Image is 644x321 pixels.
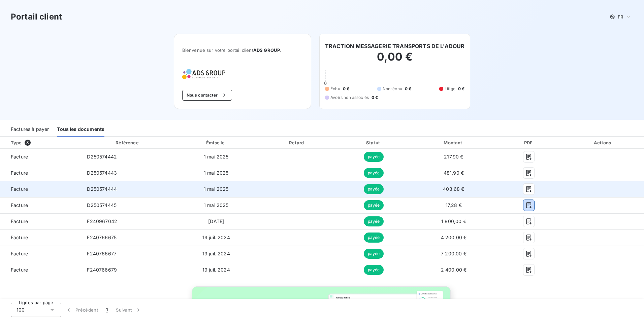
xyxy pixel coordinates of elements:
h3: Portail client [11,11,62,23]
div: Montant [413,139,494,146]
span: 0 € [343,86,349,92]
h6: TRACTION MESSAGERIE TRANSPORTS DE L'ADOUR [325,42,464,50]
span: payée [364,200,384,210]
span: ADS GROUP [253,47,280,53]
span: D250574444 [87,186,117,192]
span: F240766677 [87,251,117,256]
span: 0 € [405,86,411,92]
button: Suivant [112,303,146,317]
span: F240766675 [87,235,117,240]
span: 403,68 € [443,186,464,192]
div: Type [7,139,80,146]
span: 0 € [458,86,464,92]
span: F240766679 [87,267,117,273]
div: Émise le [175,139,257,146]
span: payée [364,249,384,259]
span: payée [364,216,384,226]
span: 7 200,00 € [441,251,466,256]
span: 19 juil. 2024 [202,267,230,273]
span: 1 mai 2025 [204,154,229,159]
span: 19 juil. 2024 [202,251,230,256]
button: 1 [102,303,112,317]
span: Facture [5,202,76,209]
span: F240967042 [87,218,117,224]
span: payée [364,265,384,275]
span: D250574443 [87,170,117,176]
span: Bienvenue sur votre portail client . [182,47,303,53]
button: Précédent [61,303,102,317]
div: Actions [563,139,643,146]
span: 8 [25,140,31,146]
button: Nous contacter [182,90,232,101]
span: 0 € [372,95,378,101]
span: payée [364,184,384,194]
span: 0 [324,80,327,86]
span: Facture [5,153,76,160]
span: 1 [106,307,108,313]
span: 217,90 € [444,154,463,159]
span: payée [364,152,384,162]
span: Avoirs non associés [330,95,369,101]
span: 1 mai 2025 [204,202,229,208]
span: D250574445 [87,202,117,208]
div: Tous les documents [57,122,104,137]
span: Facture [5,266,76,273]
span: Facture [5,170,76,176]
span: Facture [5,186,76,192]
span: payée [364,233,384,243]
span: 481,90 € [444,170,464,176]
div: Retard [260,139,334,146]
span: Litige [445,86,455,92]
span: 1 mai 2025 [204,186,229,192]
span: 1 800,00 € [441,218,466,224]
span: 2 400,00 € [441,267,467,273]
span: 100 [17,307,25,313]
span: Facture [5,250,76,257]
span: payée [364,168,384,178]
span: 19 juil. 2024 [202,235,230,240]
span: D250574442 [87,154,117,159]
span: 17,28 € [446,202,462,208]
div: PDF [497,139,561,146]
div: Statut [337,139,410,146]
h2: 0,00 € [325,50,464,70]
span: Facture [5,218,76,225]
span: 1 mai 2025 [204,170,229,176]
div: Factures à payer [11,122,49,137]
div: Référence [116,140,138,145]
span: Échu [330,86,340,92]
span: FR [618,14,623,20]
span: 4 200,00 € [441,235,467,240]
span: Non-échu [383,86,402,92]
img: Company logo [182,69,225,79]
span: Facture [5,234,76,241]
span: [DATE] [208,218,224,224]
